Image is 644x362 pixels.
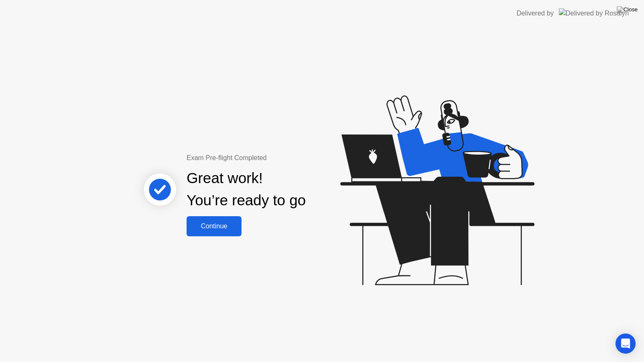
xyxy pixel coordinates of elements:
[559,8,629,18] img: Delivered by Rosalyn
[517,8,554,18] div: Delivered by
[617,6,638,13] img: Close
[187,216,241,236] button: Continue
[189,222,239,230] div: Continue
[187,167,306,212] div: Great work! You’re ready to go
[187,153,360,163] div: Exam Pre-flight Completed
[615,334,636,354] div: Open Intercom Messenger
